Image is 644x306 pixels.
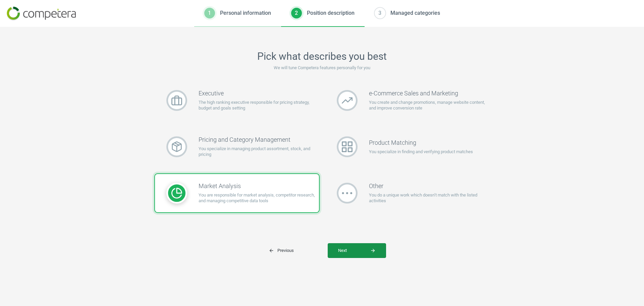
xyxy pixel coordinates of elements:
[390,9,440,17] div: Managed categories
[307,9,355,17] div: Position description
[7,7,76,20] img: 7b73d85f1bbbb9d816539e11aedcf956.png
[220,9,271,17] div: Personal information
[369,192,489,204] p: You do a unique work which doesn’t match with the listed activities
[154,65,490,71] p: We will tune Competera features personally for you
[199,192,319,204] p: You are responsible for market analysis, competitor research, and managing competitive data tools
[269,248,274,253] i: arrow_back
[269,248,294,254] span: Previous
[154,50,490,62] h2: Pick what describes you best
[199,182,319,190] h3: Market Analysis
[258,243,328,258] button: arrow_backPrevious
[369,182,489,190] h3: Other
[328,243,386,258] button: Nextarrow_forward
[199,136,319,143] h3: Pricing and Category Management
[291,8,302,18] div: 2
[370,248,376,253] i: arrow_forward
[199,90,319,97] h3: Executive
[369,99,489,112] p: You create and change promotions, manage website content, and improve conversion rate
[369,139,473,146] h3: Product Matching
[369,90,489,97] h3: e-Commerce Sales and Marketing
[199,99,319,112] p: The high ranking executive responsible for pricing strategy, budget and goals setting
[199,146,319,158] p: You specialize in managing product assortment, stock, and pricing
[338,248,376,254] span: Next
[375,8,385,18] div: 3
[204,8,215,18] div: 1
[369,149,473,155] p: You specialize in finding and verifying product matches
